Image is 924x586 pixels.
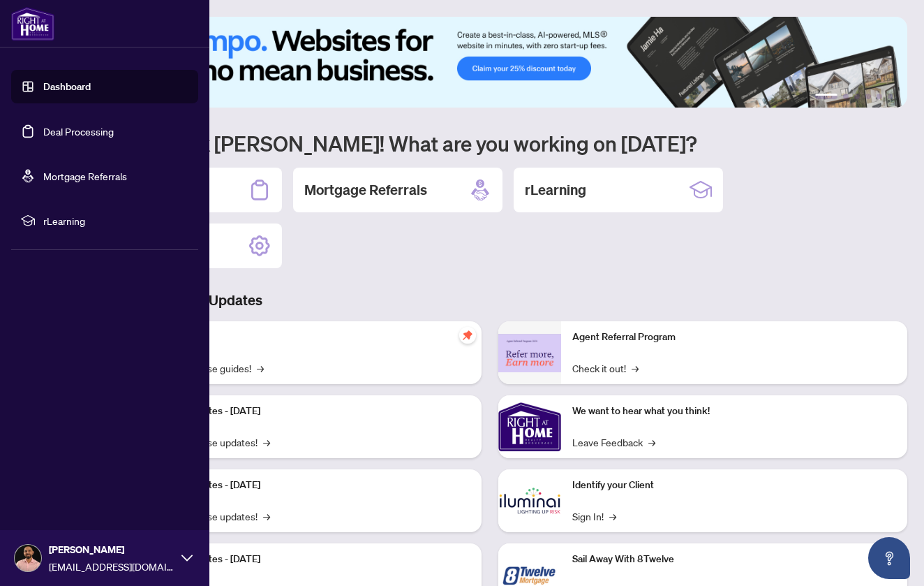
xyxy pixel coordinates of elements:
p: Platform Updates - [DATE] [147,552,470,567]
button: 5 [877,94,882,99]
span: → [609,508,616,524]
span: [PERSON_NAME] [49,542,174,557]
button: 3 [854,94,860,99]
button: 4 [865,94,871,99]
p: Platform Updates - [DATE] [147,404,470,419]
img: Agent Referral Program [498,334,561,372]
h2: Mortgage Referrals [304,180,427,200]
span: → [257,360,264,376]
span: → [263,434,270,450]
button: 6 [888,94,893,99]
h3: Brokerage & Industry Updates [73,291,907,310]
img: Slide 0 [73,17,907,108]
img: Profile Icon [15,545,41,571]
span: rLearning [43,213,188,228]
img: Identify your Client [498,469,561,532]
span: → [263,508,270,524]
h2: rLearning [525,180,586,200]
h1: Welcome back [PERSON_NAME]! What are you working on [DATE]? [73,130,907,156]
p: Identify your Client [572,478,896,493]
span: pushpin [459,327,476,344]
a: Mortgage Referrals [43,170,127,182]
p: Self-Help [147,330,470,345]
span: [EMAIL_ADDRESS][DOMAIN_NAME] [49,559,174,574]
p: Agent Referral Program [572,330,896,345]
a: Dashboard [43,80,91,93]
img: We want to hear what you think! [498,395,561,458]
a: Sign In!→ [572,508,616,524]
button: Open asap [868,537,910,579]
a: Check it out!→ [572,360,639,376]
p: Sail Away With 8Twelve [572,552,896,567]
button: 2 [843,94,849,99]
img: logo [11,7,54,41]
a: Leave Feedback→ [572,434,655,450]
button: 1 [815,94,837,99]
span: → [648,434,655,450]
p: We want to hear what you think! [572,404,896,419]
a: Deal Processing [43,125,114,138]
p: Platform Updates - [DATE] [147,478,470,493]
span: → [632,360,639,376]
